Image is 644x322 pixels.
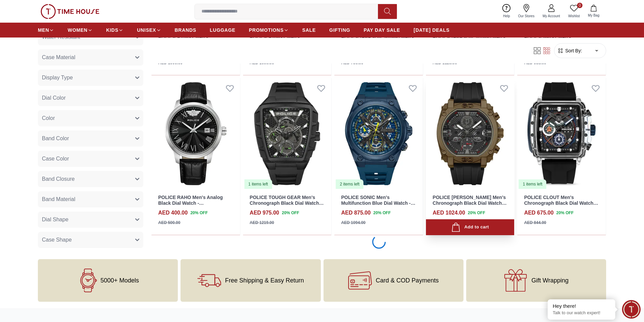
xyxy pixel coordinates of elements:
span: My Account [540,14,563,19]
a: [DATE] DEALS [414,24,450,36]
span: PAY DAY SALE [364,27,400,33]
button: Add to cart [426,219,515,235]
span: SALE [302,27,316,33]
div: 1 items left [519,179,546,189]
span: Band Closure [42,175,75,183]
div: AED 500.00 [158,220,180,226]
button: Band Closure [38,171,143,187]
a: GIFTING [329,24,350,36]
span: Card & COD Payments [376,277,439,284]
a: LUGGAGE [210,24,236,36]
h4: AED 1024.00 [433,209,465,217]
span: 5000+ Models [100,277,139,284]
span: GIFTING [329,27,350,33]
span: Case Material [42,53,75,61]
button: Display Type [38,70,143,86]
button: Band Material [38,191,143,207]
h4: AED 400.00 [158,209,188,217]
img: ... [41,4,99,19]
span: MEN [38,27,49,33]
a: KIDS [106,24,123,36]
span: WOMEN [68,27,88,33]
a: Help [499,3,514,20]
button: Color [38,110,143,126]
a: Our Stores [514,3,539,20]
a: POLICE SONIC Men's Multifunction Blue Dial Watch - PEWGQ00543022 items left [334,78,423,190]
img: POLICE TOUGH GEAR Men's Chronograph Black Dial Watch - PEWGQ0056801 [243,78,332,190]
div: 1 items left [244,179,272,189]
span: Help [500,14,513,19]
span: Band Material [42,195,75,203]
span: Wishlist [566,14,582,19]
span: Case Shape [42,236,72,244]
p: Talk to our watch expert! [553,310,610,316]
button: Sort By: [557,47,582,54]
div: 2 items left [336,179,363,189]
div: Add to cart [451,223,489,232]
span: Case Color [42,155,69,163]
button: Band Color [38,130,143,147]
a: MEN [38,24,54,36]
span: Free Shipping & Easy Return [225,277,304,284]
span: Dial Shape [42,216,68,224]
span: 0 [577,3,582,8]
img: POLICE RAHO Men's Analog Black Dial Watch - PEWJB0021302 [151,78,240,190]
span: Our Stores [516,14,537,19]
span: Color [42,114,55,122]
span: Band Color [42,134,69,143]
h4: AED 675.00 [524,209,553,217]
span: Display Type [42,74,73,82]
button: Case Shape [38,232,143,248]
a: POLICE [PERSON_NAME] Men's Chronograph Black Dial Watch - PEWGQ0040003 [433,195,507,212]
a: POLICE TOUGH GEAR Men's Chronograph Black Dial Watch - PEWGQ00568011 items left [243,78,332,190]
a: WOMEN [68,24,93,36]
button: Case Color [38,151,143,167]
span: 20 % OFF [556,210,574,216]
a: POLICE SONIC Men's Multifunction Blue Dial Watch - PEWGQ0054302 [341,195,415,212]
span: My Bag [585,13,602,18]
span: 20 % OFF [468,210,485,216]
span: LUGGAGE [210,27,236,33]
h4: AED 975.00 [250,209,279,217]
div: AED 1094.00 [341,220,365,226]
div: Hey there! [553,303,610,309]
span: UNISEX [137,27,156,33]
a: POLICE RAHO Men's Analog Black Dial Watch - PEWJB0021302 [158,195,223,212]
span: KIDS [106,27,118,33]
a: PAY DAY SALE [364,24,400,36]
span: PROMOTIONS [249,27,284,33]
a: BRANDS [175,24,196,36]
a: SALE [302,24,316,36]
div: AED 844.00 [524,220,546,226]
div: Chat Widget [622,300,641,319]
a: POLICE CLOUT Men's Chronograph Black Dial Watch - PEWGO00524011 items left [517,78,606,190]
img: POLICE CLOUT Men's Chronograph Black Dial Watch - PEWGO0052401 [517,78,606,190]
a: 0Wishlist [564,3,584,20]
span: Sort By: [564,47,582,54]
span: Gift Wrapping [531,277,569,284]
a: POLICE TOUGH GEAR Men's Chronograph Black Dial Watch - PEWGQ0056801 [250,195,324,212]
span: 20 % OFF [282,210,299,216]
button: My Bag [584,3,603,19]
span: 20 % OFF [190,210,208,216]
img: POLICE NORWOOD Men's Chronograph Black Dial Watch - PEWGQ0040003 [426,78,515,190]
h4: AED 875.00 [341,209,371,217]
button: Dial Color [38,90,143,106]
span: [DATE] DEALS [414,27,450,33]
img: POLICE SONIC Men's Multifunction Blue Dial Watch - PEWGQ0054302 [334,78,423,190]
a: UNISEX [137,24,161,36]
span: Dial Color [42,94,66,102]
div: AED 1219.00 [250,220,274,226]
span: 20 % OFF [373,210,390,216]
a: POLICE CLOUT Men's Chronograph Black Dial Watch - PEWGO0052401 [524,195,598,212]
button: Case Material [38,49,143,66]
span: BRANDS [175,27,196,33]
button: Dial Shape [38,212,143,228]
a: PROMOTIONS [249,24,289,36]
